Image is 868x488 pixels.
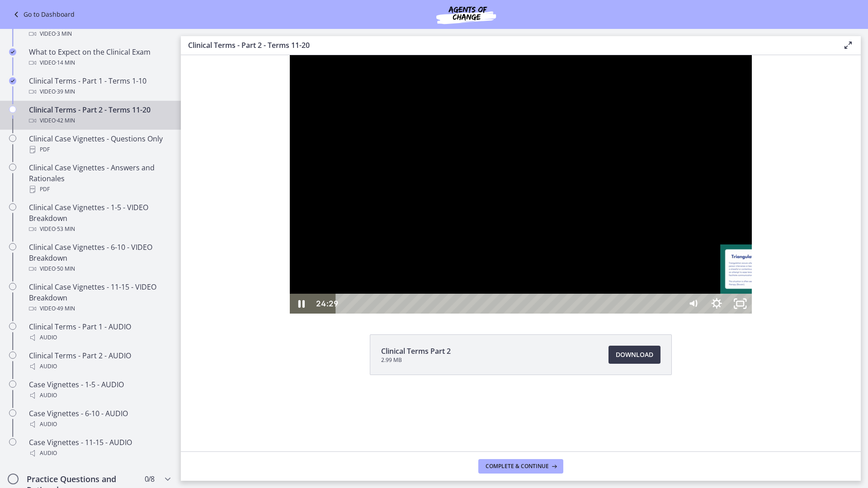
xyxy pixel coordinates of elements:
span: 0 / 8 [145,474,154,484]
span: 2.99 MB [381,357,451,364]
i: Completed [9,77,16,84]
span: · 49 min [56,303,75,314]
iframe: Video Lesson [181,55,861,314]
span: · 39 min [56,86,75,97]
div: Video [29,263,170,274]
div: Case Vignettes - 6-10 - AUDIO [29,408,170,430]
a: Go to Dashboard [11,9,75,20]
span: · 50 min [56,263,75,274]
span: Complete & continue [486,463,549,470]
span: · 53 min [56,224,75,235]
div: Clinical Case Vignettes - 1-5 - VIDEO Breakdown [29,202,170,235]
a: Download [609,346,660,364]
div: Video [29,224,170,235]
div: Case Vignettes - 11-15 - AUDIO [29,437,170,459]
button: Unfullscreen [547,239,571,258]
div: Clinical Case Vignettes - Questions Only [29,133,170,155]
div: Clinical Terms - Part 2 - Terms 11-20 [29,104,170,126]
div: Video [29,86,170,97]
div: Clinical Case Vignettes - 6-10 - VIDEO Breakdown [29,242,170,274]
div: Audio [29,390,170,401]
button: Mute [500,239,524,258]
div: Clinical Terms - Part 2 - AUDIO [29,350,170,372]
div: Audio [29,419,170,430]
div: Clinical Case Vignettes - 11-15 - VIDEO Breakdown [29,282,170,314]
i: Completed [9,48,16,56]
button: Complete & continue [478,459,563,474]
div: Clinical Case Vignettes - Answers and Rationales [29,162,170,195]
div: Audio [29,448,170,459]
span: · 3 min [56,28,72,39]
div: Audio [29,361,170,372]
div: What to Expect on the Clinical Exam [29,47,170,68]
h3: Clinical Terms - Part 2 - Terms 11-20 [188,40,828,51]
div: Video [29,303,170,314]
span: Download [616,349,653,360]
div: Video [29,28,170,39]
div: Case Vignettes - 1-5 - AUDIO [29,379,170,401]
div: Video [29,115,170,126]
span: Clinical Terms Part 2 [381,346,451,357]
div: PDF [29,144,170,155]
div: Clinical Terms - Part 1 - AUDIO [29,321,170,343]
div: Video [29,57,170,68]
img: Agents of Change [412,4,520,25]
div: PDF [29,184,170,195]
span: · 14 min [56,57,75,68]
span: · 42 min [56,115,75,126]
div: Clinical Terms - Part 1 - Terms 1-10 [29,75,170,97]
div: Audio [29,332,170,343]
button: Show settings menu [524,239,547,258]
